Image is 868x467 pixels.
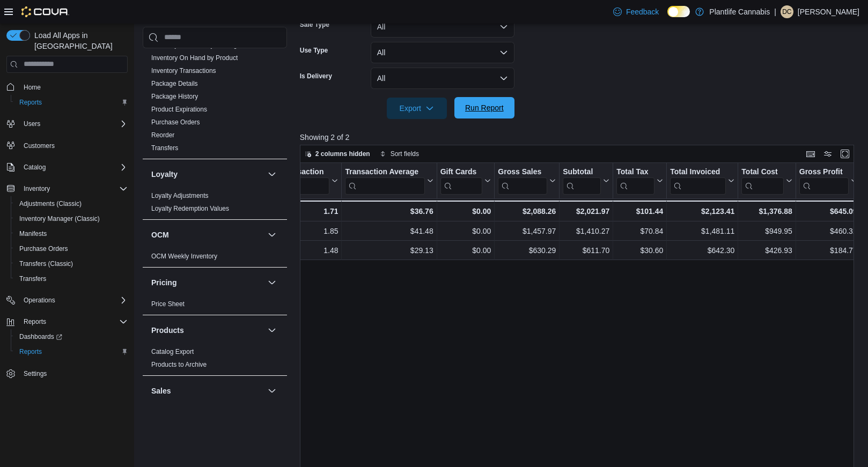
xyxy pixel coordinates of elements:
div: $611.70 [563,244,609,257]
div: 1.71 [253,205,338,218]
div: Total Invoiced [670,167,726,177]
a: Dashboards [15,330,67,343]
span: Operations [19,294,128,307]
a: Loyalty Redemption Values [151,205,229,212]
button: Sales [266,384,278,397]
span: Inventory [19,182,128,195]
span: Catalog [24,163,46,172]
a: Loyalty Adjustments [151,192,209,199]
div: Products [143,345,287,375]
a: Products to Archive [151,361,207,368]
div: $101.44 [616,205,663,218]
div: $642.30 [670,244,734,257]
div: $2,088.26 [498,205,556,218]
button: Reports [11,344,132,359]
span: Dashboards [15,330,128,343]
span: Home [19,80,128,94]
button: Inventory Manager (Classic) [11,211,132,226]
div: $184.77 [799,244,857,257]
button: Home [2,79,132,95]
div: $1,376.88 [741,205,792,218]
button: Adjustments (Classic) [11,196,132,211]
button: Export [387,98,447,119]
div: $2,123.41 [670,205,734,218]
span: Inventory On Hand by Product [151,54,238,62]
div: Qty Per Transaction [253,167,329,177]
div: $70.84 [616,225,663,238]
button: Enter fullscreen [838,147,851,160]
div: Gross Profit [799,167,849,177]
button: Catalog [19,161,50,174]
button: Transfers (Classic) [11,256,132,271]
span: Package Details [151,79,198,88]
div: Total Tax [616,167,654,177]
button: Total Cost [741,167,792,194]
img: Cova [21,6,69,17]
div: Total Cost [741,167,783,194]
div: Total Invoiced [670,167,726,194]
div: Subtotal [563,167,601,194]
button: Products [151,325,263,336]
nav: Complex example [6,75,128,410]
button: OCM [151,229,263,240]
button: Sales [151,386,263,396]
p: [PERSON_NAME] [798,5,859,18]
a: Manifests [15,227,51,240]
div: Pricing [143,298,287,315]
span: Loyalty Adjustments [151,191,209,200]
a: Feedback [609,1,663,23]
button: Sort fields [376,147,423,160]
span: Purchase Orders [15,242,128,255]
span: Catalog [19,161,128,174]
a: Purchase Orders [151,118,200,126]
span: Inventory Manager (Classic) [15,212,128,225]
div: $30.60 [616,244,663,257]
button: Reports [11,95,132,110]
button: Gross Profit [799,167,857,194]
div: $36.76 [345,205,433,218]
button: 2 columns hidden [300,147,374,160]
span: Reports [19,347,42,356]
span: Reports [24,317,46,326]
button: Products [266,324,278,337]
div: OCM [143,250,287,267]
span: Reports [15,96,128,109]
div: 1.85 [253,225,338,238]
a: Inventory On Hand by Product [151,54,238,62]
div: Transaction Average [345,167,424,177]
span: Dark Mode [667,17,668,18]
h3: Pricing [151,277,176,288]
div: $1,457.97 [498,225,556,238]
span: Transfers [151,144,178,152]
div: $1,410.27 [563,225,609,238]
a: Package Details [151,80,198,87]
span: Manifests [15,227,128,240]
button: Subtotal [563,167,609,194]
div: $460.32 [799,225,857,238]
span: Dashboards [19,332,62,341]
div: Gross Sales [498,167,547,194]
span: Transfers [19,275,46,283]
div: Total Tax [616,167,654,194]
a: Product Expirations [151,106,207,113]
a: Transfers [151,144,178,152]
a: Transfers (Classic) [15,257,77,270]
button: All [371,16,514,38]
button: Loyalty [266,168,278,181]
button: Run Report [454,97,514,118]
a: Reorder [151,131,174,139]
h3: OCM [151,229,169,240]
span: 2 columns hidden [315,150,370,158]
a: Dashboards [11,329,132,344]
span: Run Report [465,102,504,113]
span: Transfers (Classic) [15,257,128,270]
h3: Loyalty [151,169,178,180]
span: Transfers (Classic) [19,260,73,268]
a: Package History [151,93,198,100]
a: Transfers [15,272,50,285]
a: Reports [15,345,46,358]
button: All [371,42,514,63]
button: Users [2,116,132,131]
span: OCM Weekly Inventory [151,252,217,261]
